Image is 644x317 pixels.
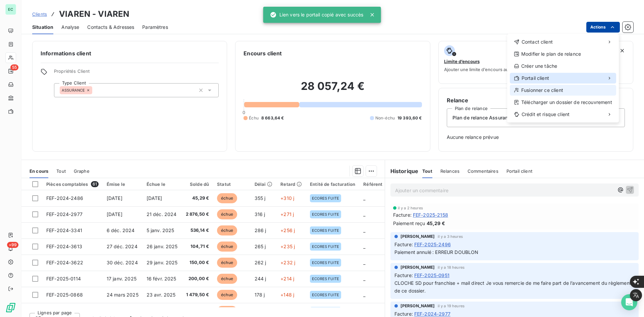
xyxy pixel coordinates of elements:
[522,111,570,118] span: Crédit et risque client
[522,75,549,82] span: Portail client
[510,49,616,59] div: Modifier le plan de relance
[510,85,616,96] div: Fusionner ce client
[510,97,616,108] div: Télécharger un dossier de recouvrement
[510,61,616,71] div: Créer une tâche
[507,34,619,122] div: Actions
[522,39,553,45] span: Contact client
[270,9,364,21] div: Lien vers le portail copié avec succès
